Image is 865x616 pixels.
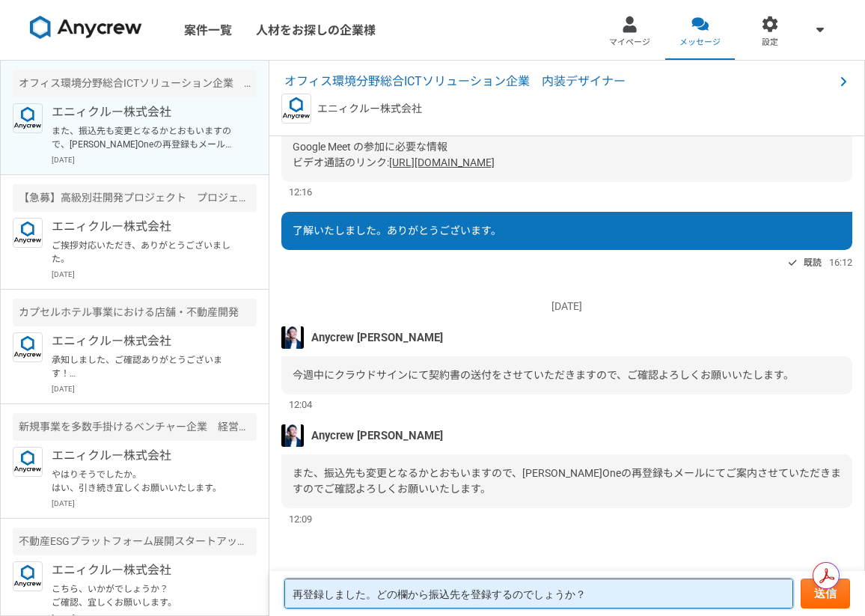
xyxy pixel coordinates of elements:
p: エニィクルー株式会社 [52,447,236,465]
img: logo_text_blue_01.png [13,218,43,248]
img: S__5267474.jpg [281,424,304,447]
span: 12:04 [289,397,312,412]
button: 送信 [801,579,850,609]
div: 【急募】高級別荘開発プロジェクト プロジェクト進捗サポート（建築領域の経験者） [13,184,257,212]
span: Anycrew [PERSON_NAME] [311,329,443,346]
span: 16:12 [829,255,852,269]
img: logo_text_blue_01.png [281,94,311,123]
p: エニィクルー株式会社 [317,101,422,117]
span: 既読 [804,254,822,272]
span: メッセージ [679,37,721,49]
img: 8DqYSo04kwAAAAASUVORK5CYII= [30,16,142,40]
p: エニィクルー株式会社 [52,218,236,236]
img: logo_text_blue_01.png [13,332,43,362]
p: こちら、いかがでしょうか？ ご確認、宜しくお願いします。 [52,582,236,609]
img: logo_text_blue_01.png [13,561,43,591]
span: 設定 [762,37,778,49]
span: 12:16 [289,185,312,199]
div: オフィス環境分野総合ICTソリューション企業 内装デザイナー [13,70,257,97]
p: エニィクルー株式会社 [52,561,236,579]
img: logo_text_blue_01.png [13,103,43,133]
p: エニィクルー株式会社 [52,103,236,121]
p: [DATE] [52,498,257,509]
p: エニィクルー株式会社 [52,332,236,350]
p: ご挨拶対応いただき、ありがとうございました。 [52,239,236,266]
span: マイページ [609,37,650,49]
div: カプセルホテル事業における店舗・不動産開発 [13,299,257,326]
p: [DATE] [52,154,257,165]
p: 承知しました、ご確認ありがとうございます！ ぜひ、また別件でご相談できればと思いますので、引き続き、宜しくお願いいたします。 [52,353,236,380]
p: やはりそうでしたか。 はい、引き続き宜しくお願いいたします。 [52,468,236,495]
span: Anycrew [PERSON_NAME] [311,427,443,444]
textarea: 再登録しました。どの欄から振込先を登録するのでしょうか？ [284,579,793,609]
p: [DATE] [281,299,852,314]
span: 12:09 [289,512,312,526]
a: [URL][DOMAIN_NAME] [389,156,495,168]
span: キックオフに関して、下記にて確定となりましたのでご確認よろしくお願いいたします。 ーーー Anycrewキックオフ（UTEC様-[PERSON_NAME]様） [DATE] · 午前11:00～... [293,62,710,168]
span: また、振込先も変更となるかとおもいますので、[PERSON_NAME]Oneの再登録もメールにてご案内させていただきますのでご確認よろしくお願いいたします。 [293,467,841,495]
img: logo_text_blue_01.png [13,447,43,477]
div: 新規事業を多数手掛けるベンチャー企業 経営企画室・PMO業務 [13,413,257,441]
span: 今週中にクラウドサインにて契約書の送付をさせていただきますので、ご確認よろしくお願いいたします。 [293,369,794,381]
p: [DATE] [52,383,257,394]
p: また、振込先も変更となるかとおもいますので、[PERSON_NAME]Oneの再登録もメールにてご案内させていただきますのでご確認よろしくお願いいたします。 [52,124,236,151]
span: 了解いたしました。ありがとうございます。 [293,225,501,237]
span: オフィス環境分野総合ICTソリューション企業 内装デザイナー [284,73,834,91]
p: [DATE] [52,269,257,280]
div: 不動産ESGプラットフォーム展開スタートアップ BizDev / 事業開発 [13,528,257,555]
img: S__5267474.jpg [281,326,304,349]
